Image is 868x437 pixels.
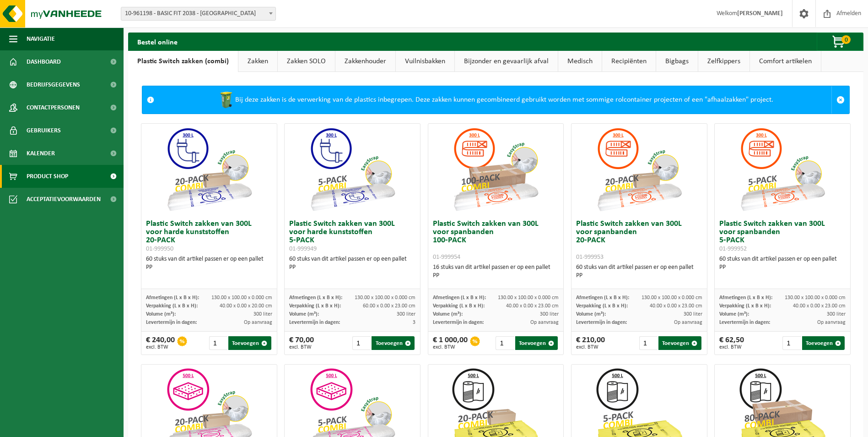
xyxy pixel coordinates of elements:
span: 300 liter [684,311,702,317]
span: Op aanvraag [530,320,559,325]
span: 10-961198 - BASIC FIT 2038 - BRUSSEL [121,7,275,20]
span: 300 liter [253,311,272,317]
span: Afmetingen (L x B x H): [576,295,629,300]
a: Plastic Switch zakken (combi) [128,51,238,72]
span: 130.00 x 100.00 x 0.000 cm [211,295,272,300]
img: 01-999949 [307,124,398,215]
input: 1 [209,336,227,350]
span: Levertermijn in dagen: [289,320,340,325]
a: Recipiënten [602,51,656,72]
a: Zakken [238,51,277,72]
div: € 210,00 [576,336,605,350]
a: Sluit melding [831,86,849,114]
span: Contactpersonen [27,96,80,119]
h3: Plastic Switch zakken van 300L voor spanbanden 100-PACK [433,220,559,261]
img: WB-0240-HPE-GN-50.png [217,91,235,109]
span: Afmetingen (L x B x H): [289,295,342,300]
span: Afmetingen (L x B x H): [146,295,199,300]
span: Volume (m³): [433,311,463,317]
span: 01-999954 [433,254,460,261]
a: Bijzonder en gevaarlijk afval [455,51,558,72]
span: 60.00 x 0.00 x 23.00 cm [363,303,415,309]
span: Volume (m³): [576,311,606,317]
span: 01-999950 [146,246,173,252]
span: excl. BTW [719,344,744,350]
span: 40.00 x 0.00 x 23.00 cm [650,303,702,309]
span: 300 liter [397,311,415,317]
span: Op aanvraag [674,320,702,325]
span: 40.00 x 0.00 x 20.00 cm [220,303,272,309]
span: Acceptatievoorwaarden [27,188,101,211]
span: Volume (m³): [719,311,749,317]
span: excl. BTW [289,344,314,350]
img: 01-999954 [450,124,541,215]
span: Verpakking (L x B x H): [146,303,198,309]
span: Volume (m³): [146,311,176,317]
h3: Plastic Switch zakken van 300L voor spanbanden 5-PACK [719,220,846,253]
div: 60 stuks van dit artikel passen er op een pallet [289,255,415,272]
div: PP [289,263,415,272]
img: 01-999953 [593,124,685,215]
span: Kalender [27,142,55,165]
button: Toevoegen [515,336,558,350]
span: 01-999953 [576,254,604,261]
span: Gebruikers [27,119,61,142]
div: € 62,50 [719,336,744,350]
span: Levertermijn in dagen: [146,320,197,325]
span: Navigatie [27,27,55,50]
span: 01-999949 [289,246,317,252]
span: Levertermijn in dagen: [576,320,627,325]
span: Product Shop [27,165,68,188]
a: Zakkenhouder [335,51,395,72]
div: € 70,00 [289,336,314,350]
button: Toevoegen [658,336,701,350]
span: excl. BTW [146,344,175,350]
div: € 240,00 [146,336,175,350]
span: Afmetingen (L x B x H): [433,295,486,300]
span: Op aanvraag [817,320,846,325]
h3: Plastic Switch zakken van 300L voor harde kunststoffen 20-PACK [146,220,272,253]
h3: Plastic Switch zakken van 300L voor spanbanden 20-PACK [576,220,702,261]
a: Zakken SOLO [278,51,335,72]
span: Dashboard [27,50,61,73]
span: 01-999952 [719,246,747,252]
div: PP [719,263,846,272]
span: 130.00 x 100.00 x 0.000 cm [642,295,702,300]
button: Toevoegen [802,336,845,350]
a: Comfort artikelen [750,51,821,72]
div: PP [433,272,559,280]
span: Levertermijn in dagen: [433,320,484,325]
span: Verpakking (L x B x H): [433,303,485,309]
button: 0 [817,33,863,51]
span: 300 liter [540,311,559,317]
span: Verpakking (L x B x H): [289,303,341,309]
div: PP [146,263,272,272]
a: Bigbags [656,51,698,72]
div: 60 stuks van dit artikel passen er op een pallet [146,255,272,272]
span: 3 [413,320,415,325]
h2: Bestel online [128,33,187,50]
img: 01-999950 [163,124,255,215]
img: 01-999952 [737,124,828,215]
button: Toevoegen [228,336,271,350]
span: Op aanvraag [244,320,272,325]
h3: Plastic Switch zakken van 300L voor harde kunststoffen 5-PACK [289,220,415,253]
a: Medisch [558,51,602,72]
div: PP [576,272,702,280]
span: Levertermijn in dagen: [719,320,770,325]
span: 0 [841,35,851,44]
span: 40.00 x 0.00 x 23.00 cm [793,303,846,309]
span: 130.00 x 100.00 x 0.000 cm [785,295,846,300]
input: 1 [782,336,801,350]
span: 10-961198 - BASIC FIT 2038 - BRUSSEL [121,7,276,21]
div: 60 stuks van dit artikel passen er op een pallet [719,255,846,272]
div: 60 stuks van dit artikel passen er op een pallet [576,263,702,280]
input: 1 [496,336,514,350]
strong: [PERSON_NAME] [737,10,783,17]
span: excl. BTW [576,344,605,350]
span: Bedrijfsgegevens [27,73,80,96]
a: Vuilnisbakken [396,51,454,72]
input: 1 [352,336,371,350]
button: Toevoegen [372,336,414,350]
span: Verpakking (L x B x H): [719,303,771,309]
